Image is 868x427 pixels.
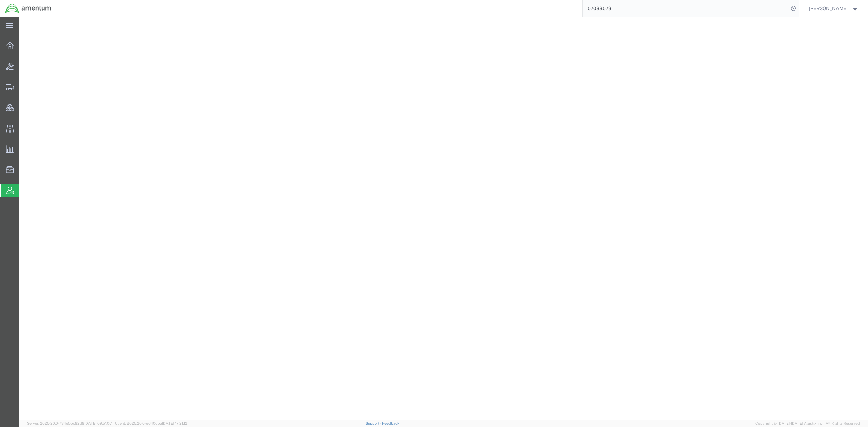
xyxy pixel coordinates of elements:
[382,421,399,425] a: Feedback
[84,421,112,425] span: [DATE] 09:51:07
[5,3,52,14] img: logo
[809,4,859,13] button: [PERSON_NAME]
[583,0,789,17] input: Search for shipment number, reference number
[115,421,188,425] span: Client: 2025.20.0-e640dba
[19,17,868,420] iframe: FS Legacy Container
[27,421,112,425] span: Server: 2025.20.0-734e5bc92d9
[366,421,382,425] a: Support
[809,5,848,12] span: Jason Champagne
[162,421,188,425] span: [DATE] 17:21:12
[755,421,860,426] span: Copyright © [DATE]-[DATE] Agistix Inc., All Rights Reserved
